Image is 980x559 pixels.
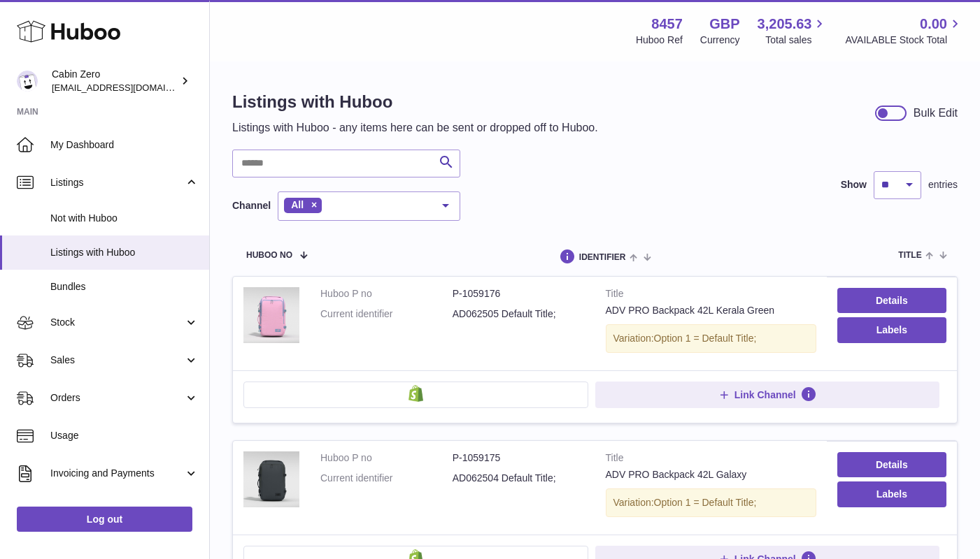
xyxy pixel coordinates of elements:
span: Stock [50,316,184,329]
div: Variation: [606,324,816,353]
img: ADV PRO Backpack 42L Kerala Green [243,287,299,343]
button: Labels [837,317,946,342]
div: Currency [700,34,740,47]
span: Sales [50,354,184,367]
dt: Huboo P no [320,287,453,300]
span: Listings [50,176,184,189]
a: 3,205.63 Total sales [758,15,828,47]
span: My Dashboard [50,138,199,152]
dd: P-1059175 [453,451,585,465]
span: Bundles [50,280,199,293]
div: Cabin Zero [52,68,178,94]
span: 0.00 [920,15,947,34]
span: Not with Huboo [50,212,199,225]
p: Listings with Huboo - any items here can be sent or dropped off to Huboo. [232,120,598,136]
span: 3,205.63 [758,15,812,34]
img: shopify-small.png [409,385,423,402]
dd: AD062505 Default Title; [453,307,585,321]
strong: 8457 [651,15,683,34]
a: Details [837,288,946,313]
label: Channel [232,199,271,212]
div: ADV PRO Backpack 42L Galaxy [606,468,816,481]
span: AVAILABLE Stock Total [845,34,963,47]
span: Invoicing and Payments [50,467,184,480]
span: Link Channel [734,389,796,401]
dd: AD062504 Default Title; [453,472,585,485]
dt: Huboo P no [320,451,453,465]
span: Huboo no [246,251,292,260]
strong: Title [606,287,816,304]
span: Orders [50,391,184,405]
a: 0.00 AVAILABLE Stock Total [845,15,963,47]
dt: Current identifier [320,472,453,485]
a: Log out [17,507,192,532]
dt: Current identifier [320,307,453,321]
span: Option 1 = Default Title; [654,497,757,508]
dd: P-1059176 [453,287,585,300]
span: entries [928,178,958,191]
img: ADV PRO Backpack 42L Galaxy [243,451,299,507]
span: Total sales [765,34,828,47]
div: Bulk Edit [914,106,958,121]
span: Usage [50,429,199,442]
span: identifier [579,253,626,262]
span: [EMAIL_ADDRESS][DOMAIN_NAME] [52,82,206,93]
strong: GBP [709,15,739,34]
img: debbychu@cabinzero.com [17,71,38,92]
span: All [291,199,304,210]
span: Listings with Huboo [50,246,199,259]
span: Option 1 = Default Title; [654,333,757,344]
strong: Title [606,451,816,468]
label: Show [841,178,867,191]
div: ADV PRO Backpack 42L Kerala Green [606,304,816,317]
div: Huboo Ref [636,34,683,47]
button: Labels [837,481,946,507]
h1: Listings with Huboo [232,91,598,113]
button: Link Channel [595,382,940,408]
span: title [898,251,921,260]
div: Variation: [606,488,816,517]
a: Details [837,452,946,477]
